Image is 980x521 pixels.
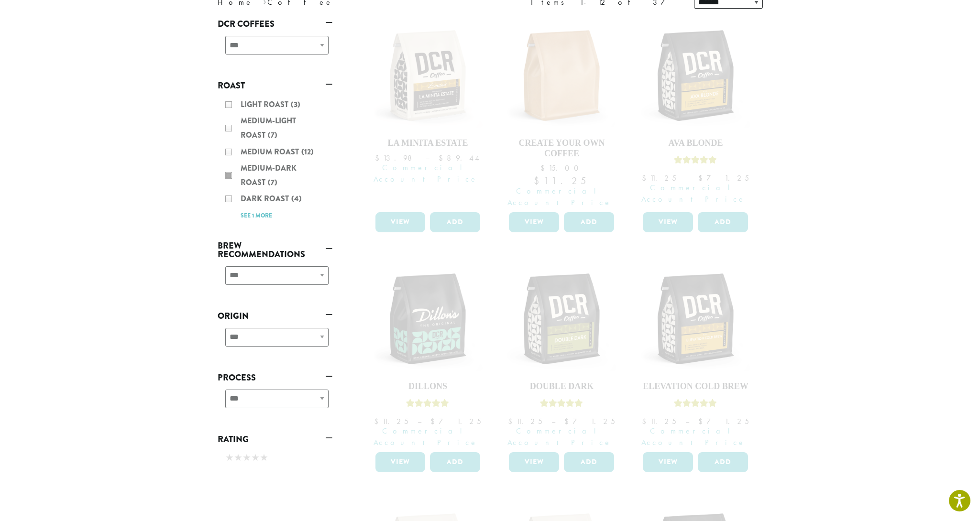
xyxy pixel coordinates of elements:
[218,94,332,226] div: Roast
[218,77,332,94] a: Roast
[218,238,332,262] a: Brew Recommendations
[218,262,332,296] div: Brew Recommendations
[218,447,332,469] div: Rating
[218,308,332,324] a: Origin
[218,369,332,386] a: Process
[218,386,332,420] div: Process
[218,324,332,358] div: Origin
[218,16,332,32] a: DCR Coffees
[218,431,332,447] a: Rating
[218,32,332,66] div: DCR Coffees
